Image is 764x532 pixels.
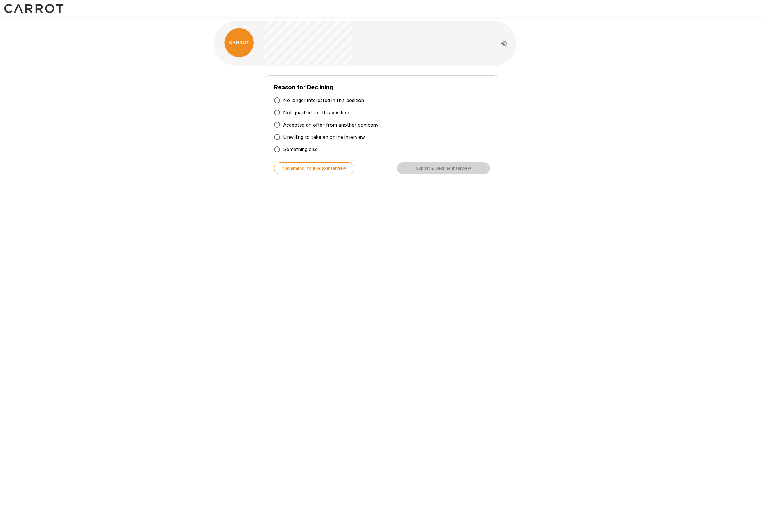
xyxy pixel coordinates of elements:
button: Read questions aloud [498,38,510,49]
span: Something else [283,146,318,153]
span: Unwilling to take an online interview [283,134,365,141]
span: No longer interested in this position [283,97,364,104]
button: Nevermind, I'd like to Interview [274,162,354,174]
span: Not qualified for this position [283,109,349,116]
b: Reason for Declining [274,84,333,91]
span: Accepted an offer from another company [283,121,379,128]
img: carrot_logo.png [224,28,254,57]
